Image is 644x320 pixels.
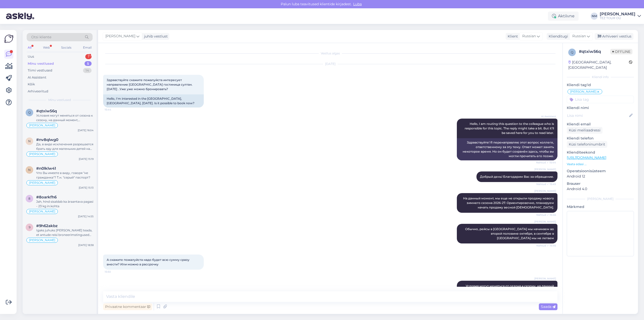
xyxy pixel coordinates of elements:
div: Jah, hind sisaldab ka äraantava pagasi - 23 kg in.kohta [36,199,94,208]
span: [PERSON_NAME] [29,210,55,213]
div: Küsi meiliaadressi [567,127,602,134]
div: Kliendi info [567,75,634,79]
p: Android 12 [567,174,634,179]
div: Igaks juhuks [PERSON_NAME] teada, et antude reisi broneerimstingused erinevad tavapärasest. Lennu... [36,228,94,237]
div: Условия могут меняться от сезона к сезону, на данный момент, например, действуют условия, по кото... [36,113,94,122]
div: Klient [506,34,518,39]
span: 15:44 [105,108,124,112]
span: #8oarkfh6 [36,195,57,199]
div: [PERSON_NAME] [600,12,635,16]
div: [DATE] 14:55 [78,215,94,218]
div: 14 [83,68,92,73]
div: [GEOGRAPHIC_DATA], [GEOGRAPHIC_DATA] [568,60,629,70]
div: 5 [85,61,92,66]
span: Nähtud ✓ 15:46 [536,244,556,247]
div: Aktiivne [548,12,579,21]
a: [URL][DOMAIN_NAME] [567,155,606,160]
a: [PERSON_NAME]TEZ TOUR OÜ [600,12,641,20]
div: All [27,44,32,51]
div: Minu vestlused [28,61,54,66]
div: [DATE] 15:19 [79,157,94,161]
span: Offline [610,49,632,54]
div: NM [591,13,598,20]
div: Tiimi vestlused [28,68,52,73]
div: [DATE] 15:13 [79,186,94,190]
span: Luba [352,2,363,6]
span: Обычно, рейсы в [GEOGRAPHIC_DATA] мы начинаем во второй половине октября, в сентябре в [GEOGRAPHI... [465,227,555,240]
span: Russian [522,33,536,39]
span: q [28,111,31,114]
p: Märkmed [567,204,634,209]
span: 15:50 [105,270,124,274]
div: Socials [60,44,72,51]
div: juhib vestlust [142,34,168,39]
p: Klienditeekond [567,150,634,155]
span: [PERSON_NAME] [29,124,55,127]
span: [PERSON_NAME] [29,153,55,156]
span: [PERSON_NAME] [534,167,556,171]
span: Условия могут меняться от сезона к сезону, на данный момент, например, действуют условия, по кото... [464,284,555,301]
span: Nähtud ✓ 15:46 [536,213,556,217]
span: Nähtud ✓ 15:45 [536,182,556,186]
span: 9 [29,225,30,229]
p: Kliendi nimi [567,105,634,111]
div: Arhiveeritud [28,89,48,94]
span: А скажите пожалуйста надо будет всю сумму сразу внести? Или можно в рассрочку [107,258,190,266]
div: Hello, I'm interested in the [GEOGRAPHIC_DATA], [GEOGRAPHIC_DATA], [DATE]. Is it possible to book... [103,94,204,108]
div: Uus [28,54,34,59]
p: Operatsioonisüsteem [567,168,634,174]
span: Здравствуйте скажите пожалуйста интересует направление [GEOGRAPHIC_DATA] гостиница султан. [DATE]... [107,78,193,91]
span: #9h62akbz [36,224,58,228]
span: 8 [28,197,30,200]
span: n [28,168,31,172]
span: Otsi kliente [31,34,51,40]
div: 1 [85,54,92,59]
input: Lisa tag [567,96,634,103]
span: [PERSON_NAME] [29,181,55,184]
div: Да, в виде исключения разрешается брать еду для маленьких детей на борт, даже жидкую и объемом бо... [36,142,94,151]
div: [DATE] [103,62,557,66]
div: Vestlus algas [103,51,557,56]
input: Lisa nimi [567,113,628,118]
p: Kliendi telefon [567,136,634,141]
div: Küsi telefoninumbrit [567,141,607,148]
span: #n0lklw41 [36,166,56,171]
span: [PERSON_NAME] [534,220,556,224]
div: Kõik [28,82,35,87]
span: Hello, I am routing this question to the colleague who is responsible for this topic. The reply m... [465,122,555,135]
div: [DATE] 16:04 [78,128,94,132]
span: Nähtud ✓ 15:44 [536,161,556,164]
span: На данный момент, мы еще не открыли продажу нового зимнего сезона 2026-27. Ориентировочно, планир... [463,196,555,209]
div: AI Assistent [28,75,46,80]
span: AI Assistent [537,115,556,118]
span: #qtxiw56q [36,109,57,113]
span: [PERSON_NAME] [29,239,55,242]
span: [PERSON_NAME] [105,33,135,39]
div: # qtxiw56q [579,49,610,55]
div: [DATE] 18:38 [78,243,94,247]
span: Minu vestlused [48,98,71,102]
span: n [28,139,31,143]
p: Vaata edasi ... [567,162,634,166]
div: TEZ TOUR OÜ [600,16,635,20]
span: Russian [572,33,586,39]
p: Kliendi email [567,122,634,127]
div: Что Вы имеете в виду, говоря "не гражданка"? Т.н. "серый" паспорт? [36,171,94,180]
p: Brauser [567,181,634,186]
span: Добрый день! Благодарим Вас за обращение. [480,175,554,179]
div: Privaatne kommentaar [103,303,152,310]
span: [PERSON_NAME] [534,189,556,193]
div: Arhiveeri vestlus [595,33,633,40]
div: [PERSON_NAME] [567,197,634,201]
span: [PERSON_NAME] [570,90,596,93]
span: q [571,50,573,54]
span: Saada [541,304,555,309]
div: Здравствуйте! Я перенаправляю этот вопрос коллеге, ответственному за эту тему. Ответ может занять... [457,138,557,160]
p: Android 4.0 [567,186,634,192]
span: #nv8qlwg0 [36,137,58,142]
p: Kliendi tag'id [567,82,634,88]
div: Klienditugi [547,34,568,39]
div: Web [42,44,51,51]
span: [PERSON_NAME] [534,277,556,280]
div: Email [82,44,93,51]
